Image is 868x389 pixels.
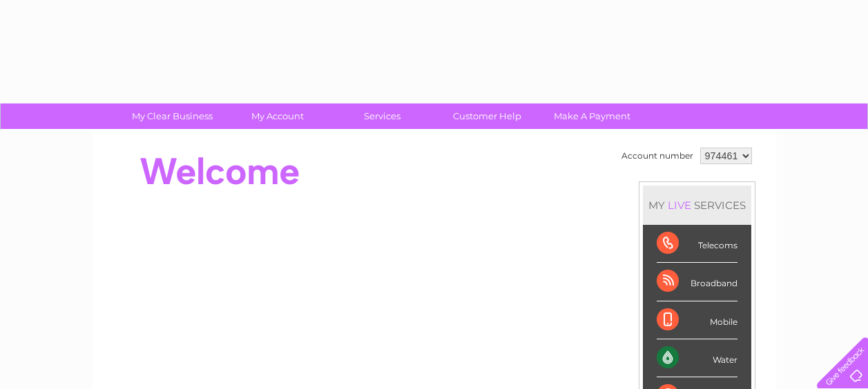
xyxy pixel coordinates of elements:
div: Mobile [657,301,737,339]
div: LIVE [665,199,694,212]
a: Make A Payment [535,103,649,129]
a: Services [325,103,439,129]
div: Water [657,339,737,377]
div: Broadband [657,263,737,301]
div: Telecoms [657,225,737,263]
div: MY SERVICES [643,186,751,225]
a: My Account [220,103,334,129]
a: Customer Help [430,103,544,129]
td: Account number [618,144,697,168]
a: My Clear Business [115,103,229,129]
